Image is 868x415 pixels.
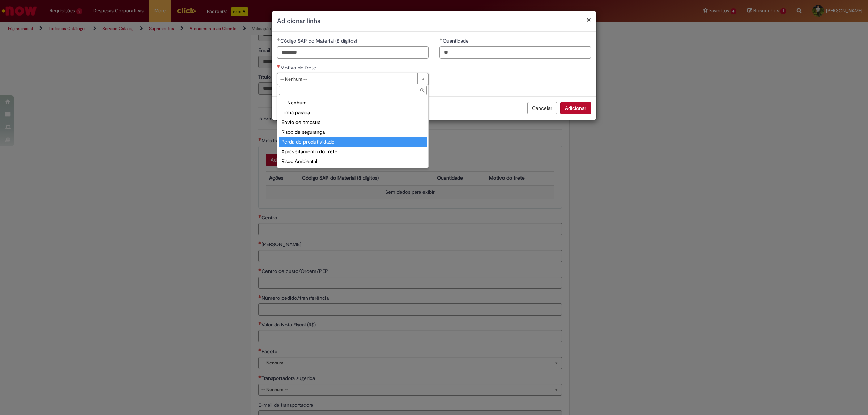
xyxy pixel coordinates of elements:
[279,127,427,137] div: Risco de segurança
[279,108,427,117] div: Linha parada
[279,117,427,127] div: Envio de amostra
[277,97,428,168] ul: Motivo do frete
[279,137,427,147] div: Perda de produtividade
[279,157,427,166] div: Risco Ambiental
[279,98,427,108] div: -- Nenhum --
[279,147,427,157] div: Aproveitamento do frete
